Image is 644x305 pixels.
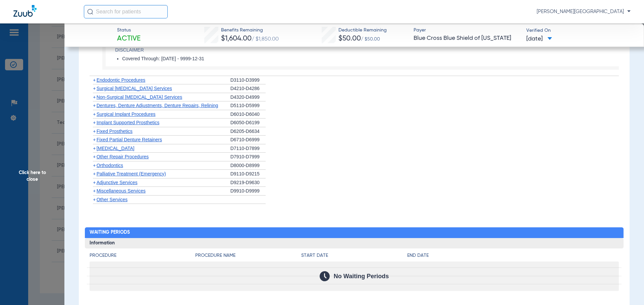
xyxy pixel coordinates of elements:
[252,36,279,42] span: / $1,850.00
[301,252,407,259] h4: Start Date
[361,37,380,42] span: / $50.00
[97,188,146,194] span: Miscellaneous Services
[195,252,301,261] app-breakdown-title: Procedure Name
[93,137,96,142] span: +
[90,252,196,259] h4: Procedure
[230,119,266,127] div: D6050-D6199
[195,252,301,259] h4: Procedure Name
[338,27,387,34] span: Deductible Remaining
[230,84,266,93] div: D4210-D4286
[414,27,521,34] span: Payer
[97,77,146,83] span: Endodontic Procedures
[93,94,96,100] span: +
[97,171,166,176] span: Palliative Treatment (Emergency)
[221,27,279,34] span: Benefits Remaining
[230,153,266,161] div: D7910-D7999
[97,129,132,134] span: Fixed Prosthetics
[320,271,330,281] img: Calendar
[84,5,168,18] input: Search for patients
[407,252,619,259] h4: End Date
[115,47,619,54] h4: Disclaimer
[230,127,266,136] div: D6205-D6634
[87,9,93,15] img: Search Icon
[230,76,266,85] div: D3110-D3999
[230,101,266,110] div: D5110-D5999
[97,111,156,117] span: Surgical Implant Procedures
[230,170,266,178] div: D9110-D9215
[414,34,521,43] span: Blue Cross Blue Shield of [US_STATE]
[93,111,96,117] span: +
[97,120,160,125] span: Implant Supported Prosthetics
[93,188,96,194] span: +
[93,77,96,83] span: +
[97,146,135,151] span: [MEDICAL_DATA]
[85,227,624,238] h2: Waiting Periods
[93,86,96,91] span: +
[117,34,141,44] span: Active
[90,252,196,261] app-breakdown-title: Procedure
[93,154,96,159] span: +
[230,144,266,153] div: D7110-D7899
[230,136,266,144] div: D6710-D6999
[230,161,266,170] div: D8000-D8999
[93,180,96,185] span: +
[230,178,266,187] div: D9219-D9630
[221,35,252,42] span: $1,604.00
[97,197,128,202] span: Other Services
[93,129,96,134] span: +
[93,171,96,176] span: +
[526,35,552,43] span: [DATE]
[93,197,96,202] span: +
[122,56,619,62] li: Covered Through: [DATE] - 9999-12-31
[230,110,266,119] div: D6010-D6040
[97,154,149,159] span: Other Repair Procedures
[407,252,619,261] app-breakdown-title: End Date
[97,103,218,108] span: Dentures, Denture Adjustments, Denture Repairs, Relining
[117,27,141,34] span: Status
[93,146,96,151] span: +
[526,27,633,34] span: Verified On
[93,163,96,168] span: +
[97,180,138,185] span: Adjunctive Services
[230,93,266,102] div: D4320-D4999
[97,94,182,100] span: Non-Surgical [MEDICAL_DATA] Services
[93,103,96,108] span: +
[338,35,361,42] span: $50.00
[97,137,162,142] span: Fixed Partial Denture Retainers
[93,120,96,125] span: +
[537,8,631,15] span: [PERSON_NAME][GEOGRAPHIC_DATA]
[97,163,123,168] span: Orthodontics
[334,273,389,280] span: No Waiting Periods
[97,86,172,91] span: Surgical [MEDICAL_DATA] Services
[13,5,37,17] img: Zuub Logo
[85,238,624,249] h3: Information
[301,252,407,261] app-breakdown-title: Start Date
[230,187,266,196] div: D9910-D9999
